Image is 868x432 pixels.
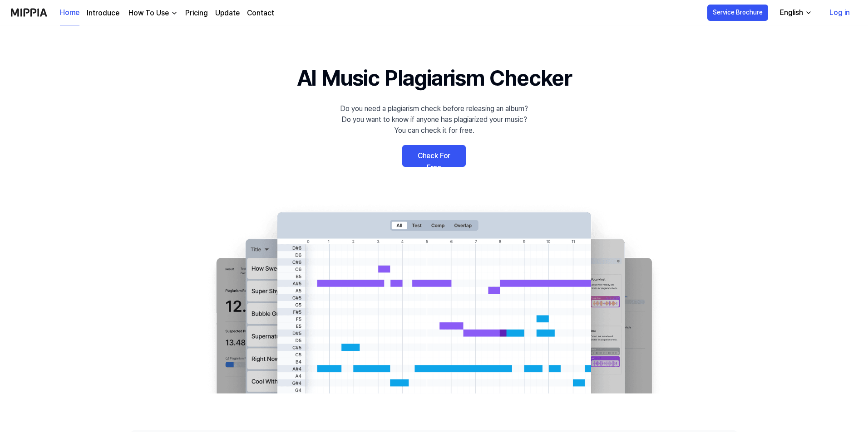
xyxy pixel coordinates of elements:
[185,8,208,19] a: Pricing
[297,62,572,94] h1: AI Music Plagiarism Checker
[340,103,528,136] div: Do you need a plagiarism check before releasing an album? Do you want to know if anyone has plagi...
[707,5,768,21] button: Service Brochure
[402,145,466,167] a: Check For Free
[171,10,178,17] img: down
[127,8,171,19] div: How To Use
[778,7,805,18] div: English
[773,4,818,22] button: English
[247,8,274,19] a: Contact
[60,0,79,25] a: Home
[127,8,178,19] button: How To Use
[198,203,670,393] img: main Image
[215,8,240,19] a: Update
[87,8,119,19] a: Introduce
